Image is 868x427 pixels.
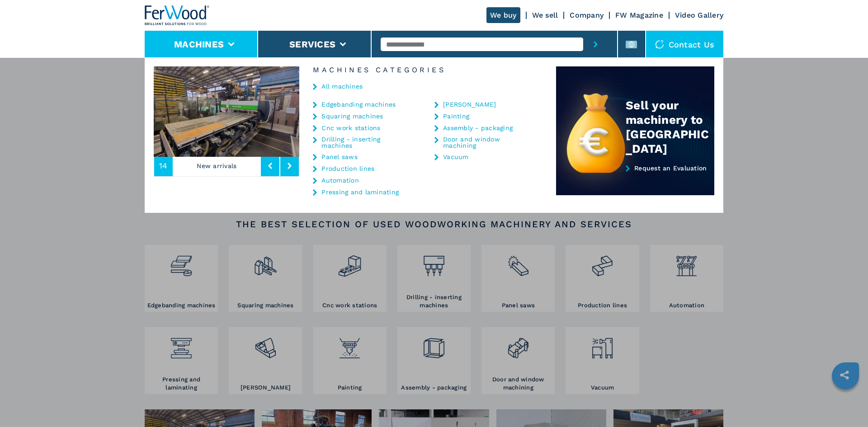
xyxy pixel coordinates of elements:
[443,125,513,131] a: Assembly - packaging
[615,11,663,19] a: FW Magazine
[154,66,299,157] img: image
[321,136,412,149] a: Drilling - inserting machines
[289,39,335,50] button: Services
[626,98,714,156] div: Sell your machinery to [GEOGRAPHIC_DATA]
[321,154,358,160] a: Panel saws
[570,11,604,19] a: Company
[321,189,399,195] a: Pressing and laminating
[174,39,224,50] button: Machines
[321,113,383,119] a: Squaring machines
[321,83,363,89] a: All machines
[443,113,469,119] a: Painting
[486,7,520,23] a: We buy
[655,40,664,49] img: Contact us
[646,31,724,58] div: Contact us
[321,177,359,183] a: Automation
[583,31,608,58] button: submit-button
[443,154,469,160] a: Vacuum
[173,155,261,176] p: New arrivals
[443,101,496,108] a: [PERSON_NAME]
[556,164,714,196] a: Request an Evaluation
[159,162,168,170] span: 14
[321,101,396,108] a: Edgebanding machines
[321,125,380,131] a: Cnc work stations
[145,5,210,25] img: Ferwood
[321,165,374,172] a: Production lines
[443,136,533,149] a: Door and window machining
[299,66,445,157] img: image
[532,11,558,19] a: We sell
[299,66,556,74] h6: Machines Categories
[675,11,723,19] a: Video Gallery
